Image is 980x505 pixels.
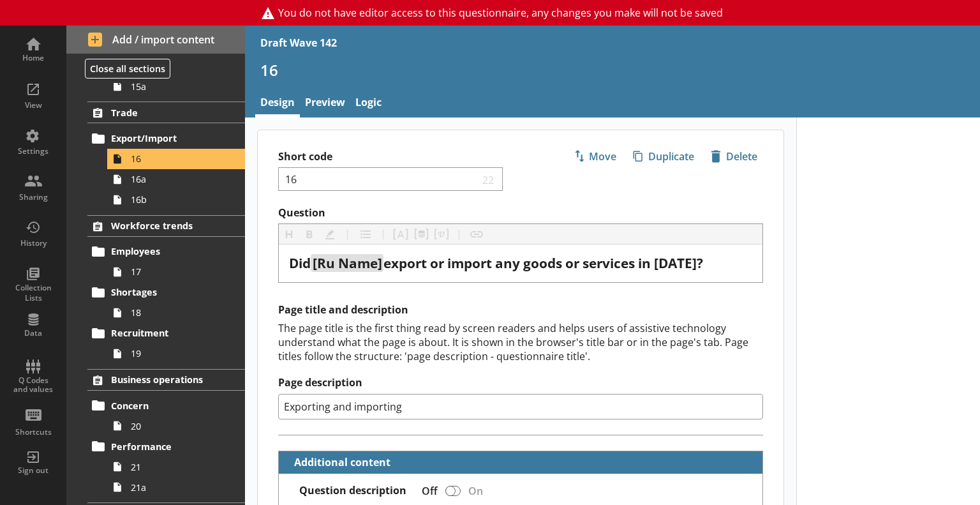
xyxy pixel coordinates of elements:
a: Logic [350,90,387,117]
button: Move [568,146,622,167]
label: Short code [278,150,521,163]
span: 22 [480,173,498,185]
span: Trade [111,107,222,119]
a: Workforce trends [87,215,245,237]
div: View [11,100,56,110]
li: Concern20 [93,395,245,436]
button: Delete [705,146,763,167]
button: Close all sections [85,59,170,79]
span: Workforce trends [111,220,222,232]
div: Off [412,479,443,502]
div: Home [11,53,56,63]
div: Q Codes and values [11,376,56,395]
button: Duplicate [627,146,700,167]
div: Collection Lists [11,283,56,303]
span: Did [289,254,311,272]
div: On [463,479,493,502]
li: Performance2121a [93,436,245,497]
li: Shortages18 [93,282,245,323]
a: Preview [300,90,350,117]
span: 19 [131,347,227,359]
button: Additional content [284,451,393,474]
div: Data [11,328,56,338]
label: Page description [278,376,763,389]
a: Design [255,90,300,117]
h1: 16 [260,60,965,80]
div: Sharing [11,192,56,202]
a: Business operations [87,369,245,391]
div: Question [289,255,752,272]
div: Sign out [11,465,56,476]
a: 15a [107,76,245,96]
span: Delete [706,146,762,167]
a: Export/Import [87,128,245,149]
span: Recruitment [111,327,222,339]
span: Concern [111,400,222,412]
a: 21 [107,456,245,477]
li: Recruitment19 [93,323,245,364]
li: Employees17 [93,241,245,282]
div: Shortcuts [11,427,56,437]
div: History [11,238,56,248]
a: 19 [107,343,245,364]
a: 21a [107,477,245,497]
a: 16b [107,190,245,210]
span: Employees [111,245,222,257]
li: Export/Import1616a16b [93,128,245,210]
a: 17 [107,262,245,282]
span: export or import any goods or services in [DATE]? [383,254,703,272]
span: 21 [131,461,227,473]
span: Duplicate [628,146,699,167]
button: Add / import content [66,26,245,54]
a: Recruitment [87,323,245,343]
li: Workforce trendsEmployees17Shortages18Recruitment19 [66,215,245,364]
label: Question [278,206,763,220]
a: Trade [87,102,245,123]
h2: Page title and description [278,303,763,317]
li: TradeExport/Import1616a16b [66,102,245,209]
span: 20 [131,420,227,432]
span: Add / import content [88,33,224,47]
span: Export/Import [111,132,222,144]
div: Draft Wave 142 [260,36,337,50]
a: 16a [107,169,245,190]
span: 18 [131,306,227,319]
a: Concern [87,395,245,416]
a: 16 [107,149,245,169]
a: 20 [107,416,245,436]
span: 21a [131,481,227,494]
span: 16 [131,153,227,165]
span: Shortages [111,286,222,298]
span: Performance [111,441,222,453]
span: 16b [131,193,227,206]
span: 17 [131,266,227,278]
a: Employees [87,241,245,262]
div: Settings [11,146,56,156]
li: Business operationsConcern20Performance2121a [66,369,245,497]
span: [Ru Name] [313,254,382,272]
span: 16a [131,173,227,185]
a: Performance [87,436,245,456]
span: 15a [131,80,227,93]
a: Shortages [87,282,245,303]
div: The page title is the first thing read by screen readers and helps users of assistive technology ... [278,321,763,363]
span: Move [568,146,621,167]
a: 18 [107,303,245,323]
span: Business operations [111,373,222,386]
label: Question description [299,484,406,497]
